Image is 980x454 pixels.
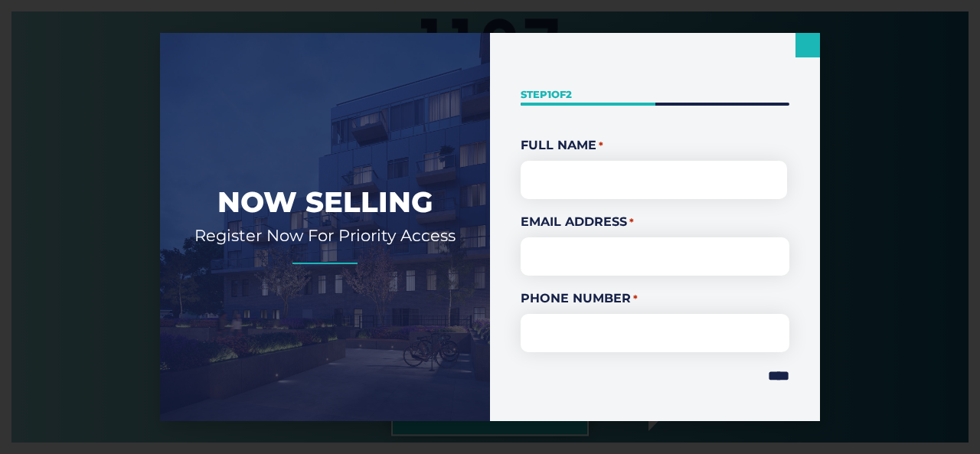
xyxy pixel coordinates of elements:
[183,225,467,246] h2: Register Now For Priority Access
[521,289,789,308] label: Phone Number
[547,88,551,100] span: 1
[795,33,820,57] a: Close
[521,87,789,102] p: Step of
[566,88,572,100] span: 2
[183,184,467,220] h2: Now Selling
[521,213,789,231] label: Email Address
[521,136,789,155] legend: Full Name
